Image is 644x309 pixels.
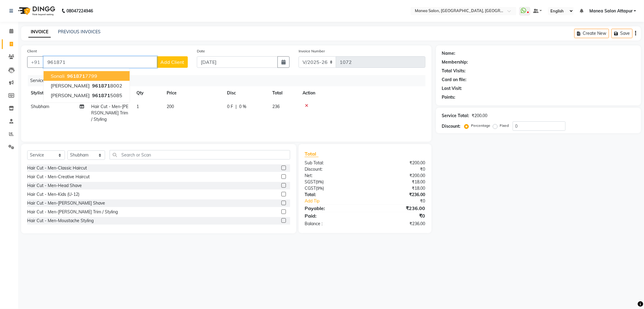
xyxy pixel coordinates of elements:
div: Hair Cut - Men-Classic Haircut [27,165,87,171]
div: Total: [300,192,365,198]
span: 200 [167,104,174,109]
div: Points: [442,94,456,100]
th: Disc [223,86,269,100]
div: Balance : [300,221,365,227]
div: Sub Total: [300,160,365,166]
div: ₹236.00 [365,205,430,212]
input: Search or Scan [110,150,290,159]
div: ₹236.00 [365,192,430,198]
span: 9% [317,179,322,184]
div: Card on file: [442,77,467,83]
span: 0 % [239,104,246,110]
label: Invoice Number [299,48,325,54]
div: Membership: [442,59,468,65]
div: ₹0 [365,166,430,173]
div: Last Visit: [442,85,462,92]
span: CGST [305,186,316,191]
div: Discount: [442,123,461,130]
ngb-highlight: 8002 [91,83,122,89]
span: 0 F [227,104,233,110]
span: 961871 [67,73,85,79]
div: ₹0 [365,212,430,219]
button: +91 [27,56,44,68]
div: Hair Cut - Men-[PERSON_NAME] Trim / Styling [27,209,118,215]
button: Save [611,29,633,38]
a: INVOICE [28,27,51,38]
label: Fixed [500,123,509,128]
div: Hair Cut - Men-Moustache Styling [27,218,94,224]
span: 961871 [92,92,110,98]
div: ₹18.00 [365,179,430,185]
th: Action [299,86,425,100]
div: Total Visits: [442,68,466,74]
span: Hair Cut - Men-[PERSON_NAME] Trim / Styling [91,104,128,122]
div: ₹200.00 [472,113,488,119]
div: Net: [300,173,365,179]
div: ₹200.00 [365,173,430,179]
span: [PERSON_NAME] [51,83,90,89]
span: [PERSON_NAME] [51,92,90,98]
button: Add Client [157,56,188,68]
div: Hair Cut - Men-[PERSON_NAME] Shave [27,200,105,206]
div: Hair Cut - Men-Kids (U-12) [27,191,79,198]
label: Client [27,48,37,54]
div: ( ) [300,185,365,192]
span: 236 [272,104,280,109]
button: Create New [574,29,609,38]
div: Hair Cut - Men-Creative Haircut [27,174,90,180]
label: Percentage [471,123,491,128]
div: Payable: [300,205,365,212]
th: Qty [133,86,163,100]
ngb-highlight: 5085 [91,92,122,98]
div: ₹200.00 [365,160,430,166]
span: SGST [305,179,316,185]
span: | [235,104,237,110]
th: Price [163,86,223,100]
a: Add Tip [300,198,376,204]
div: Paid: [300,212,365,219]
img: logo [15,2,57,19]
div: Name: [442,50,456,57]
label: Date [197,48,205,54]
div: Discount: [300,166,365,173]
a: PREVIOUS INVOICES [58,29,101,35]
span: Add Client [160,59,184,65]
ngb-highlight: 7799 [66,73,97,79]
div: ₹18.00 [365,185,430,192]
th: Stylist [27,86,88,100]
div: ₹0 [376,198,430,204]
span: 1 [136,104,139,109]
span: Shubham [31,104,49,109]
div: ₹236.00 [365,221,430,227]
input: Search by Name/Mobile/Email/Code [43,56,157,68]
span: Total [305,151,319,157]
span: 9% [317,186,323,191]
b: 08047224946 [66,2,93,19]
div: ( ) [300,179,365,185]
span: 961871 [92,83,110,89]
span: Manea Salon Attapur [589,8,633,14]
div: Services [28,75,430,86]
span: Sonali [51,73,65,79]
th: Total [269,86,299,100]
div: Service Total: [442,113,469,119]
div: Hair Cut - Men-Head Shave [27,182,82,189]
